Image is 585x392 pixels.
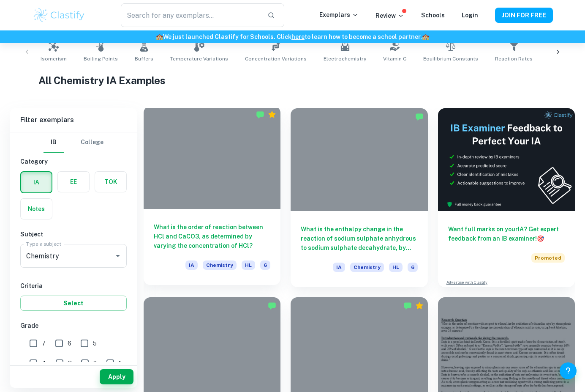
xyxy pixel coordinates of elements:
[560,362,577,379] button: Help and Feedback
[185,260,198,270] span: IA
[119,359,121,368] span: 1
[156,33,163,40] span: 🏫
[301,225,417,252] h6: What is the enthalpy change in the reaction of sodium sulphate anhydrous to sodium sulphate decah...
[438,108,575,287] a: Want full marks on yourIA? Get expert feedback from an IB examiner!PromotedAdvertise with Clastify
[95,172,126,192] button: TOK
[291,108,427,287] a: What is the enthalpy change in the reaction of sodium sulphate anhydrous to sodium sulphate decah...
[422,33,429,40] span: 🏫
[495,55,533,63] span: Reaction Rates
[112,250,124,262] button: Open
[26,240,61,247] label: Type a subject
[438,108,575,211] img: Thumbnail
[44,132,103,153] div: Filter type choice
[350,263,384,272] span: Chemistry
[20,230,127,239] h6: Subject
[154,222,270,250] h6: What is the order of reaction between HCl and CaCO3, as determined by varying the concentration o...
[291,33,305,40] a: here
[170,55,228,63] span: Temperature Variations
[2,32,583,41] h6: We just launched Clastify for Schools. Click to learn how to become a school partner.
[415,112,424,121] img: Marked
[20,321,127,330] h6: Grade
[448,225,565,243] h6: Want full marks on your IA ? Get expert feedback from an IB examiner!
[537,235,544,242] span: 🎯
[423,55,478,63] span: Equilibrium Constants
[121,3,260,27] input: Search for any exemplars...
[68,359,72,368] span: 3
[21,172,52,192] button: IA
[333,263,345,272] span: IA
[203,260,237,270] span: Chemistry
[42,359,46,368] span: 4
[20,281,127,291] h6: Criteria
[44,132,64,153] button: IB
[68,339,71,348] span: 6
[495,8,553,23] button: JOIN FOR FREE
[383,55,406,63] span: Vitamin C
[58,172,89,192] button: EE
[21,199,52,219] button: Notes
[462,12,478,19] a: Login
[268,302,276,310] img: Marked
[10,108,137,132] h6: Filter exemplars
[93,359,97,368] span: 2
[324,55,366,63] span: Electrochemistry
[403,302,412,310] img: Marked
[20,157,127,166] h6: Category
[245,55,307,63] span: Concentration Variations
[42,339,46,348] span: 7
[408,263,418,272] span: 6
[268,110,276,119] div: Premium
[415,302,424,310] div: Premium
[421,12,445,19] a: Schools
[93,339,97,348] span: 5
[242,260,255,270] span: HL
[81,132,103,153] button: College
[135,55,153,63] span: Buffers
[446,280,487,285] a: Advertise with Clastify
[100,369,133,384] button: Apply
[38,73,547,88] h1: All Chemistry IA Examples
[319,10,359,19] p: Exemplars
[260,260,270,270] span: 6
[256,110,264,119] img: Marked
[375,11,404,20] p: Review
[20,296,127,311] button: Select
[33,7,86,24] img: Clastify logo
[389,263,403,272] span: HL
[531,253,565,263] span: Promoted
[144,108,280,287] a: What is the order of reaction between HCl and CaCO3, as determined by varying the concentration o...
[41,55,67,63] span: Isomerism
[84,55,118,63] span: Boiling Points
